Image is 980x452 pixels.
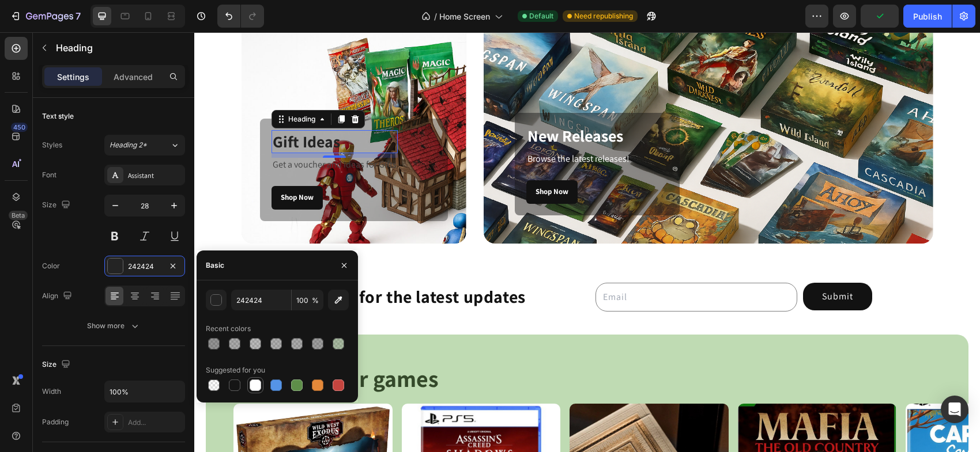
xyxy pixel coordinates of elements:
span: Heading 2* [110,140,147,150]
input: Email [401,250,603,279]
div: Suggested for you [206,365,265,375]
div: 450 [11,123,28,132]
div: Text style [42,111,74,121]
input: Eg: FFFFFF [231,290,291,310]
div: Padding [42,417,69,427]
div: Size [42,357,73,373]
div: Assistant [128,170,182,181]
div: Undo/Redo [217,5,264,28]
div: Font [42,170,56,180]
div: Recent colors [206,324,251,334]
div: Styles [42,140,62,150]
span: % [312,295,319,306]
iframe: Design area [194,32,980,452]
p: 7 [76,9,81,23]
span: Home Screen [439,10,490,22]
h2: Most popular games [39,330,747,362]
a: Shop Now [332,148,383,172]
div: Basic [206,260,224,271]
div: Beta [9,211,28,220]
button: 7 [5,5,86,28]
div: 242424 [128,261,161,272]
div: Add... [128,417,182,428]
p: Settings [57,71,89,83]
div: Submit [628,257,659,271]
h3: New Releases [332,92,474,115]
span: Default [529,11,553,21]
h4: Subscribe for the latest updates [47,237,331,284]
button: Show more [42,316,185,336]
p: Browse the latest releases! [333,121,473,133]
div: Show more [87,320,141,332]
span: Need republishing [574,11,633,21]
div: Open Intercom Messenger [941,396,968,423]
button: Heading 2* [104,135,185,155]
div: Publish [913,10,942,22]
input: Auto [105,381,184,402]
p: Heading [56,41,180,55]
button: Publish [903,5,952,28]
div: Size [42,197,73,213]
div: Shop Now [341,155,374,165]
div: Width [42,386,61,397]
span: / [434,10,437,22]
div: Align [42,288,74,304]
button: Submit [609,250,678,278]
div: Color [42,261,60,271]
p: Advanced [114,71,153,83]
